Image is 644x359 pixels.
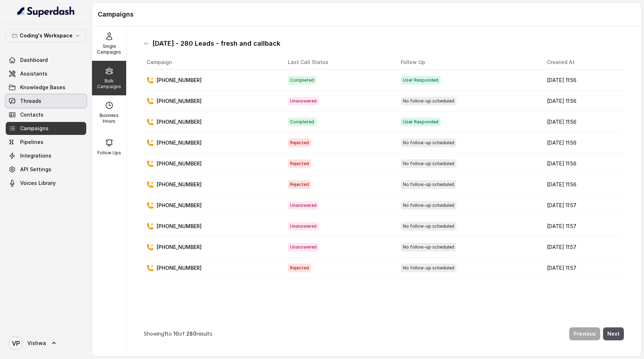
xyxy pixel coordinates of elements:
[288,138,311,147] span: Rejected
[401,118,441,126] span: User Responded
[20,152,51,159] span: Integrations
[541,55,624,70] th: Created At
[541,216,624,237] td: [DATE] 11:57
[288,118,316,126] span: Completed
[6,108,86,121] a: Contacts
[6,67,86,80] a: Assistants
[282,55,395,70] th: Last Call Status
[6,81,86,94] a: Knowledge Bases
[541,195,624,216] td: [DATE] 11:57
[144,55,282,70] th: Campaign
[541,174,624,195] td: [DATE] 11:56
[541,258,624,278] td: [DATE] 11:57
[97,150,121,156] p: Follow Ups
[288,76,316,85] span: Completed
[20,97,41,105] span: Threads
[20,166,51,173] span: API Settings
[157,264,202,272] p: [PHONE_NUMBER]
[541,70,624,91] td: [DATE] 11:56
[401,76,441,85] span: User Responded
[95,113,123,124] p: Business Hours
[12,340,20,347] text: VP
[27,340,46,347] span: Vishwa
[95,44,123,55] p: Single Campaigns
[288,243,319,251] span: Unanswered
[20,179,56,187] span: Voices Library
[288,201,319,210] span: Unanswered
[6,95,86,108] a: Threads
[288,264,311,272] span: Rejected
[288,97,319,105] span: Unanswered
[157,244,202,251] p: [PHONE_NUMBER]
[144,330,212,337] p: Showing to of results
[157,160,202,167] p: [PHONE_NUMBER]
[20,56,48,64] span: Dashboard
[17,6,75,17] img: light.svg
[20,125,49,132] span: Campaigns
[541,112,624,132] td: [DATE] 11:56
[157,139,202,146] p: [PHONE_NUMBER]
[20,111,43,118] span: Contacts
[288,159,311,168] span: Rejected
[6,333,86,353] a: Vishwa
[20,138,43,146] span: Pipelines
[152,38,280,49] h1: [DATE] - 280 Leads - fresh and callback
[157,97,202,105] p: [PHONE_NUMBER]
[173,331,179,337] span: 10
[6,163,86,176] a: API Settings
[157,181,202,188] p: [PHONE_NUMBER]
[6,122,86,135] a: Campaigns
[157,202,202,209] p: [PHONE_NUMBER]
[401,138,456,147] span: No follow-up scheduled
[541,132,624,153] td: [DATE] 11:56
[288,180,311,189] span: Rejected
[395,55,541,70] th: Follow Up
[20,84,65,91] span: Knowledge Bases
[6,136,86,149] a: Pipelines
[401,243,456,251] span: No follow-up scheduled
[288,222,319,231] span: Unanswered
[157,77,202,84] p: [PHONE_NUMBER]
[401,264,456,272] span: No follow-up scheduled
[95,78,123,90] p: Bulk Campaigns
[401,201,456,210] span: No follow-up scheduled
[603,327,624,340] button: Next
[401,180,456,189] span: No follow-up scheduled
[6,54,86,67] a: Dashboard
[569,327,600,340] button: Previous
[401,222,456,231] span: No follow-up scheduled
[98,9,635,20] h1: Campaigns
[157,118,202,126] p: [PHONE_NUMBER]
[401,97,456,105] span: No follow-up scheduled
[144,323,624,345] nav: Pagination
[164,331,166,337] span: 1
[20,31,73,40] p: Coding's Workspace
[541,153,624,174] td: [DATE] 11:56
[6,149,86,162] a: Integrations
[6,177,86,190] a: Voices Library
[157,223,202,230] p: [PHONE_NUMBER]
[401,159,456,168] span: No follow-up scheduled
[186,331,197,337] span: 280
[541,237,624,258] td: [DATE] 11:57
[6,29,86,42] button: Coding's Workspace
[541,91,624,112] td: [DATE] 11:56
[20,70,47,77] span: Assistants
